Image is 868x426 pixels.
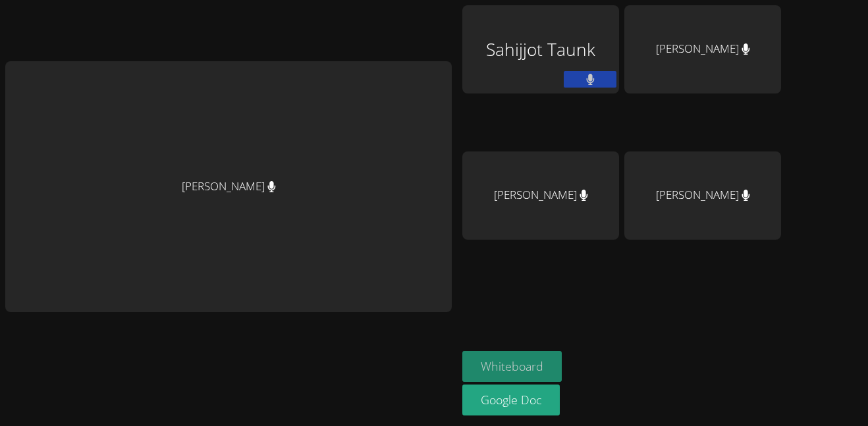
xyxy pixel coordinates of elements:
[462,5,619,93] div: Sahijjot Taunk
[462,151,619,240] div: [PERSON_NAME]
[624,5,781,93] div: [PERSON_NAME]
[462,351,562,382] button: Whiteboard
[5,61,452,313] div: [PERSON_NAME]
[624,151,781,240] div: [PERSON_NAME]
[462,385,560,415] a: Google Doc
